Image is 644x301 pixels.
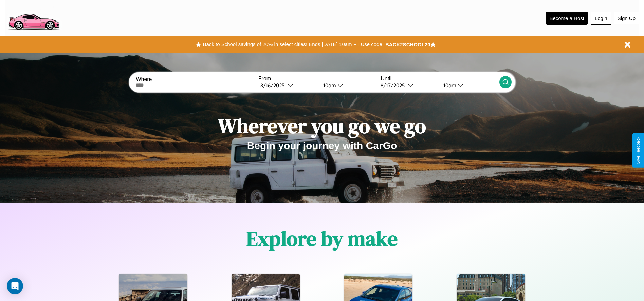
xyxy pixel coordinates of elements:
button: Sign Up [614,12,639,24]
label: Where [136,76,254,82]
div: 10am [320,82,338,89]
h1: Explore by make [246,225,398,252]
b: BACK2SCHOOL20 [385,42,430,48]
button: Back to School savings of 20% in select cities! Ends [DATE] 10am PT.Use code: [201,40,385,49]
button: 10am [318,82,377,89]
img: logo [5,3,62,32]
div: Give Feedback [636,137,641,164]
label: From [258,76,377,82]
div: 10am [440,82,458,89]
div: Open Intercom Messenger [7,278,23,294]
button: Login [591,12,611,25]
button: 8/16/2025 [258,82,318,89]
div: 8 / 17 / 2025 [381,82,408,89]
button: Become a Host [546,12,588,25]
div: 8 / 16 / 2025 [260,82,288,89]
label: Until [381,76,499,82]
button: 10am [438,82,499,89]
